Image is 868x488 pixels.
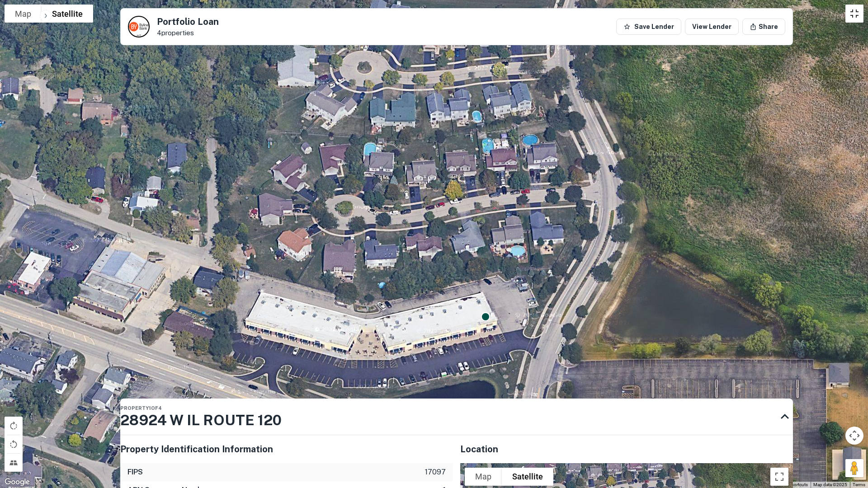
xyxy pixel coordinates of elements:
h6: FIPS [127,467,143,478]
button: Show satellite imagery [502,468,553,486]
iframe: Chat Widget [823,416,868,459]
a: View Lender [685,19,739,35]
p: 4 properties [157,29,219,37]
button: Share [742,19,785,35]
div: Property1of428924 W IL ROUTE 120 [120,399,793,435]
span: Property 1 of 4 [120,405,162,411]
p: 17097 [425,467,446,478]
h5: Portfolio Loan [157,17,219,26]
h5: Property Identification Information [120,442,453,456]
h5: Location [460,442,793,456]
button: Save Lender [616,19,681,35]
button: Show street map [465,468,502,486]
button: Toggle fullscreen view [770,468,788,486]
h3: 28924 W IL ROUTE 120 [120,409,282,431]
